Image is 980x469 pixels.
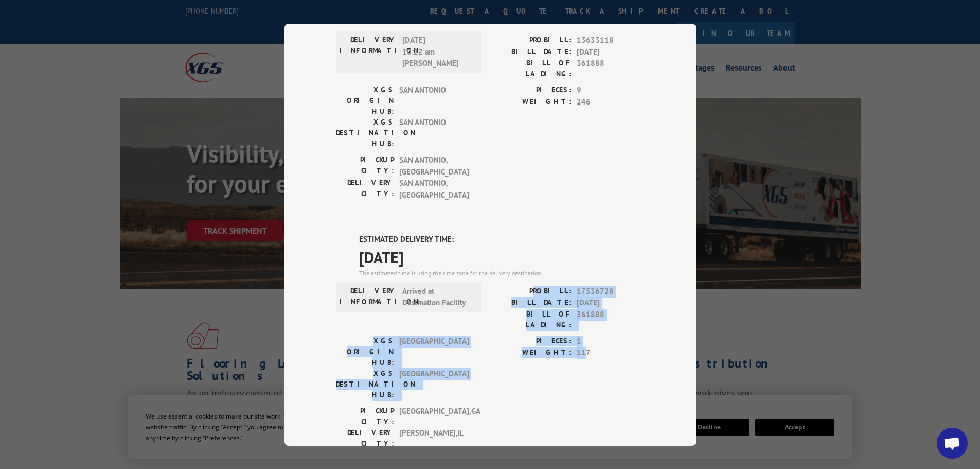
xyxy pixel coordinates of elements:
[402,34,472,70] span: [DATE] 10:22 am [PERSON_NAME]
[937,428,968,459] a: Open chat
[399,117,469,149] span: SAN ANTONIO
[336,178,394,201] label: DELIVERY CITY:
[399,427,469,448] span: [PERSON_NAME] , IL
[359,234,645,246] label: ESTIMATED DELIVERY TIME:
[577,347,645,359] span: 117
[359,245,645,268] span: [DATE]
[399,154,469,178] span: SAN ANTONIO , [GEOGRAPHIC_DATA]
[336,84,394,117] label: XGS ORIGIN HUB:
[336,368,394,400] label: XGS DESTINATION HUB:
[490,347,572,359] label: WEIGHT:
[490,46,572,58] label: BILL DATE:
[399,84,469,117] span: SAN ANTONIO
[359,4,645,27] span: DELIVERED
[577,308,645,330] span: 361888
[490,335,572,347] label: PIECES:
[577,84,645,96] span: 9
[490,84,572,96] label: PIECES:
[336,335,394,368] label: XGS ORIGIN HUB:
[336,405,394,427] label: PICKUP CITY:
[577,297,645,309] span: [DATE]
[577,46,645,58] span: [DATE]
[577,96,645,108] span: 246
[490,285,572,297] label: PROBILL:
[399,405,469,427] span: [GEOGRAPHIC_DATA] , GA
[399,335,469,368] span: [GEOGRAPHIC_DATA]
[339,285,397,308] label: DELIVERY INFORMATION:
[399,368,469,400] span: [GEOGRAPHIC_DATA]
[339,34,397,70] label: DELIVERY INFORMATION:
[490,34,572,46] label: PROBILL:
[359,268,645,277] div: The estimated time is using the time zone for the delivery destination.
[336,427,394,448] label: DELIVERY CITY:
[336,154,394,178] label: PICKUP CITY:
[402,285,472,308] span: Arrived at Destination Facility
[490,297,572,309] label: BILL DATE:
[490,96,572,108] label: WEIGHT:
[577,285,645,297] span: 17536728
[577,34,645,46] span: 13633118
[490,58,572,79] label: BILL OF LADING:
[577,58,645,79] span: 361888
[399,178,469,201] span: SAN ANTONIO , [GEOGRAPHIC_DATA]
[490,308,572,330] label: BILL OF LADING:
[577,335,645,347] span: 1
[336,117,394,149] label: XGS DESTINATION HUB:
